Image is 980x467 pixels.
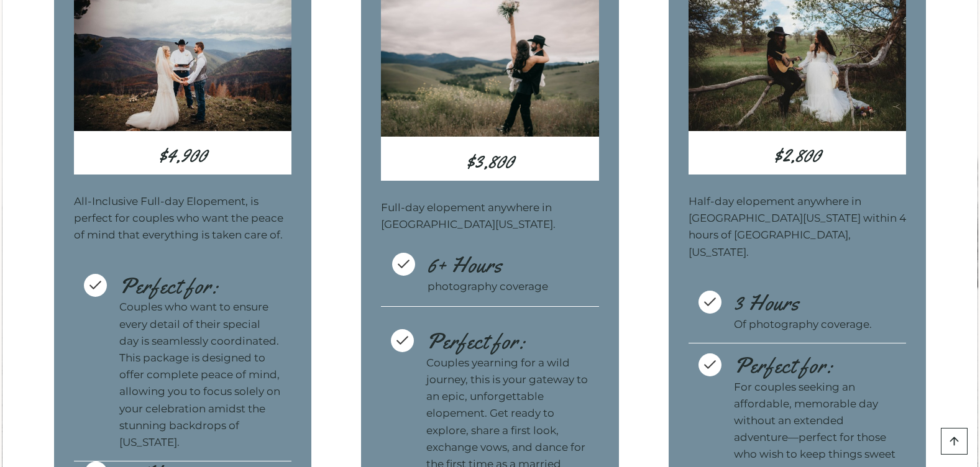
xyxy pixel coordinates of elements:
[734,291,897,316] h3: 3 Hours
[734,353,897,379] h3: Perfect for:
[689,136,907,175] h3: $2,800
[119,299,282,451] p: Couples who want to ensure every detail of their special day is seamlessly coordinated. This pack...
[119,274,282,299] h3: Perfect for:
[734,316,897,333] p: Of photography coverage.
[381,142,599,181] h3: $3,800
[428,253,588,278] h3: 6+ Hours
[74,193,292,244] p: All-Inclusive Full-day Elopement, is perfect for couples who want the peace of mind that everythi...
[941,428,968,455] a: Scroll to top
[381,199,599,233] p: Full-day elopement anywhere in [GEOGRAPHIC_DATA][US_STATE].
[428,278,588,295] p: photography coverage
[426,329,589,355] h3: Perfect for:
[74,136,292,175] h3: $4,900
[689,193,907,261] p: Half-day elopement anywhere in [GEOGRAPHIC_DATA][US_STATE] within 4 hours of [GEOGRAPHIC_DATA], [...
